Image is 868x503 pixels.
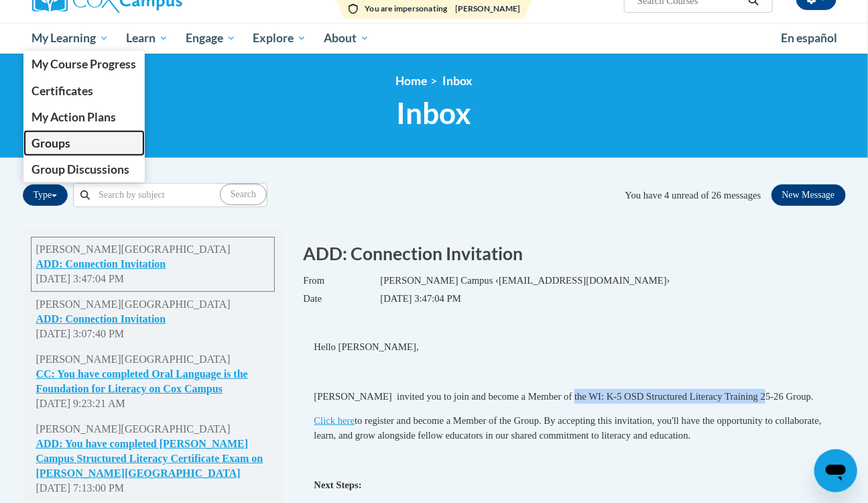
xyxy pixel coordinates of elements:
[304,273,381,288] label: From
[32,84,93,98] span: Certificates
[244,23,315,54] a: Explore
[23,184,68,206] button: Type
[324,30,369,46] span: About
[315,23,378,54] a: About
[36,327,269,341] div: [DATE] 3:07:40 PM
[381,293,462,304] span: [DATE] 3:47:04 PM
[36,437,269,481] button: ADD: You have completed [PERSON_NAME] Campus Structured Literacy Certificate Exam on [PERSON_NAME...
[23,156,145,182] a: Group Discussions
[782,31,838,45] span: En español
[773,24,847,52] a: En español
[304,291,381,306] label: Date
[36,257,166,272] button: ADD: Connection Invitation
[177,23,245,54] a: Engage
[712,190,722,201] span: 26
[314,339,836,354] p: Hello [PERSON_NAME],
[771,184,846,206] button: New Message
[36,481,269,496] div: [DATE] 7:13:00 PM
[36,352,269,367] div: [PERSON_NAME][GEOGRAPHIC_DATA]
[36,272,269,286] div: [DATE] 3:47:04 PM
[36,312,166,327] button: ADD: Connection Invitation
[36,396,269,411] div: [DATE] 9:23:21 AM
[12,23,857,54] div: Main menu
[117,23,177,54] a: Learn
[314,415,355,426] a: Click here
[36,297,269,312] div: [PERSON_NAME][GEOGRAPHIC_DATA]
[36,422,269,437] div: [PERSON_NAME][GEOGRAPHIC_DATA]
[304,273,847,291] div: [PERSON_NAME] Campus ‹[EMAIL_ADDRESS][DOMAIN_NAME]›
[186,30,236,46] span: Engage
[672,190,709,201] span: unread of
[23,23,118,54] a: My Learning
[814,449,857,492] iframe: Button to launch messaging window
[314,389,836,404] p: [PERSON_NAME] invited you to join and become a Member of the WI: K-5 OSD Structured Literacy Trai...
[724,190,761,201] span: messages
[664,190,669,201] span: 4
[126,30,168,46] span: Learn
[32,136,70,150] span: Groups
[314,413,836,443] p: to register and become a Member of the Group. By accepting this invitation, you'll have the oppor...
[32,110,116,124] span: My Action Plans
[32,162,129,176] span: Group Discussions
[395,74,427,88] a: Home
[90,184,220,207] input: Search by subject
[23,78,145,104] a: Certificates
[397,95,472,131] span: Inbox
[32,57,136,71] span: My Course Progress
[23,130,145,156] a: Groups
[23,51,145,77] a: My Course Progress
[23,104,145,130] a: My Action Plans
[32,30,109,46] span: My Learning
[253,30,306,46] span: Explore
[304,241,847,266] h2: ADD: Connection Invitation
[442,74,473,88] span: Inbox
[36,242,269,257] div: [PERSON_NAME][GEOGRAPHIC_DATA]
[36,367,269,396] button: CC: You have completed Oral Language is the Foundation for Literacy on Cox Campus
[314,480,362,490] strong: Next Steps:
[625,190,662,201] span: You have
[220,184,267,205] button: Apply the query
